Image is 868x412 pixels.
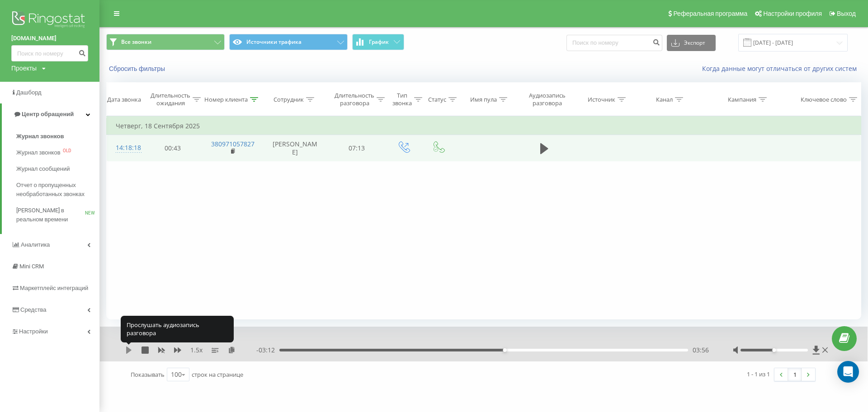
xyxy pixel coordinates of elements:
div: Длительность разговора [335,92,374,107]
button: Экспорт [667,35,716,51]
span: Реферальная программа [673,10,747,17]
div: Open Intercom Messenger [837,361,859,383]
span: строк на странице [192,370,243,379]
a: Журнал звонков [16,128,99,145]
div: Источник [588,96,615,103]
div: Проекты [11,64,37,73]
div: Аудиозапись разговора [524,92,570,107]
span: 03:56 [693,346,709,355]
div: Прослушать аудиозапись разговора [121,316,234,342]
div: Канал [656,96,673,103]
button: Источники трафика [229,34,348,50]
span: Аналитика [21,241,50,248]
div: 14:18:18 [116,139,135,157]
td: [PERSON_NAME] [263,135,328,161]
div: Статус [428,96,446,103]
span: Журнал звонков [16,132,64,141]
div: 100 [171,370,182,379]
span: Маркетплейс интеграций [20,285,88,291]
span: Отчет о пропущенных необработанных звонках [16,181,95,199]
span: Настройки профиля [763,10,822,17]
a: 1 [788,368,802,381]
div: Длительность ожидания [151,92,190,107]
span: Журнал звонков [16,148,61,157]
span: Выход [837,10,856,17]
span: - 03:12 [256,346,279,355]
span: Все звонки [121,38,151,46]
button: График [352,34,404,50]
a: Журнал звонковOLD [16,145,99,161]
span: Дашборд [16,89,42,96]
span: Настройки [19,328,48,335]
a: Когда данные могут отличаться от других систем [702,64,861,73]
a: 380971057827 [211,140,255,148]
span: Журнал сообщений [16,164,70,173]
button: Все звонки [106,34,225,50]
a: Отчет о пропущенных необработанных звонках [16,177,99,202]
span: Средства [20,306,47,313]
div: 1 - 1 из 1 [747,370,770,379]
span: График [369,39,389,45]
td: 00:43 [144,135,202,161]
div: Сотрудник [274,96,304,103]
div: Accessibility label [772,348,776,352]
img: Ringostat logo [11,9,88,32]
input: Поиск по номеру [566,35,662,51]
span: 1.5 x [190,346,203,355]
span: Центр обращений [22,111,74,117]
td: Четверг, 18 Сентября 2025 [107,117,861,135]
div: Дата звонка [107,96,141,103]
span: Mini CRM [19,263,44,270]
div: Тип звонка [392,92,412,107]
input: Поиск по номеру [11,45,88,61]
a: [DOMAIN_NAME] [11,34,88,43]
div: Кампания [728,96,756,103]
a: Журнал сообщений [16,161,99,177]
div: Номер клиента [204,96,248,103]
a: [PERSON_NAME] в реальном времениNEW [16,202,99,228]
td: 07:13 [328,135,386,161]
span: [PERSON_NAME] в реальном времени [16,206,85,224]
div: Ключевое слово [801,96,847,103]
a: Центр обращений [2,103,99,125]
button: Сбросить фильтры [106,65,170,73]
div: Accessibility label [503,348,507,352]
div: Имя пула [470,96,497,103]
span: Показывать [131,370,165,379]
